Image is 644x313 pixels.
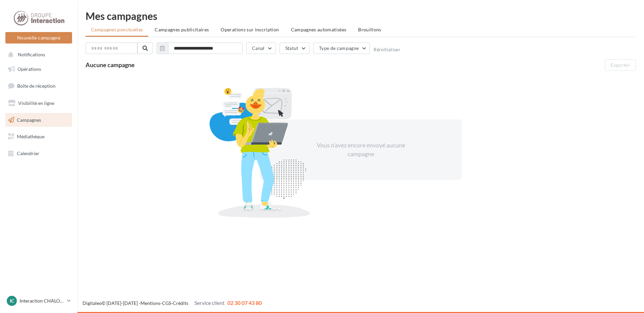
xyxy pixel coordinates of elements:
a: Campagnes [4,113,73,127]
button: Exporter [605,59,636,71]
span: Operations sur inscription [221,27,279,32]
span: Médiathèque [17,134,44,139]
span: Visibilité en ligne [18,100,54,106]
a: CGS [162,300,171,306]
a: Boîte de réception [4,79,73,93]
a: Opérations [4,62,73,76]
span: Calendrier [17,150,39,156]
a: Visibilité en ligne [4,96,73,110]
a: IC Interaction CHALONS EN [GEOGRAPHIC_DATA] [5,294,72,307]
a: Digitaleo [83,300,102,306]
span: IC [10,297,14,304]
a: Crédits [173,300,188,306]
span: © [DATE]-[DATE] - - - [83,300,262,306]
span: Brouillons [358,27,381,32]
span: Opérations [18,66,41,72]
span: Aucune campagne [86,61,135,68]
div: Vous n'avez encore envoyé aucune campagne [303,141,419,158]
span: Service client [194,300,225,306]
button: Statut [280,42,310,54]
div: Mes campagnes [86,11,636,21]
button: Réinitialiser [374,47,400,52]
span: Campagnes automatisées [291,27,347,32]
button: Nouvelle campagne [5,32,72,44]
span: 02 30 07 43 80 [227,300,262,306]
span: Notifications [18,52,45,58]
span: Campagnes publicitaires [155,27,209,32]
span: Campagnes [17,117,41,122]
a: Mentions [140,300,160,306]
a: Calendrier [4,146,73,161]
p: Interaction CHALONS EN [GEOGRAPHIC_DATA] [20,297,64,304]
button: Canal [246,42,276,54]
a: Médiathèque [4,130,73,144]
button: Type de campagne [313,42,370,54]
span: Boîte de réception [17,83,56,89]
